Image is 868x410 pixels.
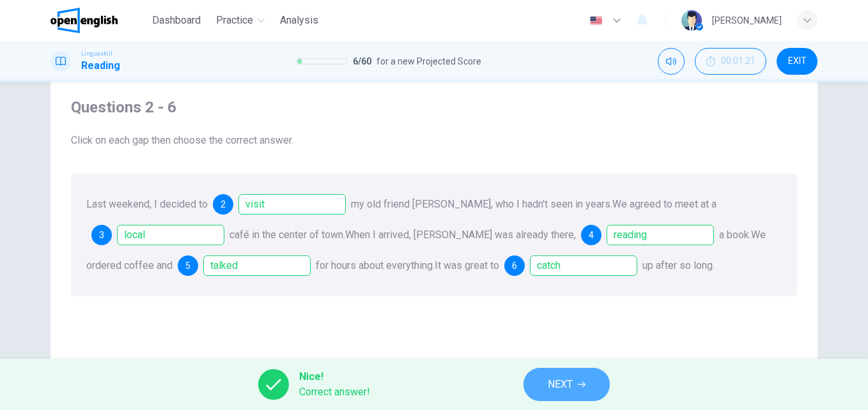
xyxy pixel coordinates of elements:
span: up after so long. [642,259,715,271]
span: EXIT [788,56,807,66]
span: 4 [589,231,594,239]
h4: Questions 2 - 6 [71,97,797,118]
span: for a new Projected Score [376,54,481,69]
span: When I arrived, [PERSON_NAME] was already there, [345,229,576,241]
a: OpenEnglish logo [50,8,147,33]
span: 6 / 60 [353,54,371,69]
span: Linguaskill [81,49,112,58]
img: Profile picture [681,10,702,31]
div: Mute [658,48,685,75]
div: Hide [695,48,766,75]
div: [PERSON_NAME] [712,13,782,28]
span: Correct answer! [299,384,370,400]
span: Analysis [280,13,318,28]
span: café in the center of town. [229,229,345,241]
span: We agreed to meet at a [612,198,717,210]
button: NEXT [523,368,610,401]
div: visit [238,194,346,215]
span: Last weekend, I decided to [86,198,208,210]
span: a book. [719,229,751,241]
span: 2 [221,200,226,209]
div: talked [203,255,311,276]
button: Analysis [275,9,323,32]
span: Nice! [299,369,370,384]
button: 00:01:21 [695,48,766,75]
span: my old friend [PERSON_NAME], who I hadn't seen in years. [351,198,612,210]
span: Practice [216,13,253,28]
span: Dashboard [152,13,201,28]
h1: Reading [81,58,120,73]
button: Dashboard [147,9,206,32]
span: 00:01:21 [721,56,756,66]
div: local [117,225,224,245]
div: reading [607,225,714,245]
img: OpenEnglish logo [50,8,118,33]
button: EXIT [777,48,818,75]
img: en [588,16,604,26]
div: catch [530,255,637,276]
span: It was great to [435,259,499,271]
span: for hours about everything. [316,259,435,271]
span: 5 [185,261,190,270]
span: 3 [99,231,104,239]
span: NEXT [548,376,573,393]
span: 6 [512,261,517,270]
button: Practice [211,9,270,32]
span: Click on each gap then choose the correct answer. [71,133,797,148]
